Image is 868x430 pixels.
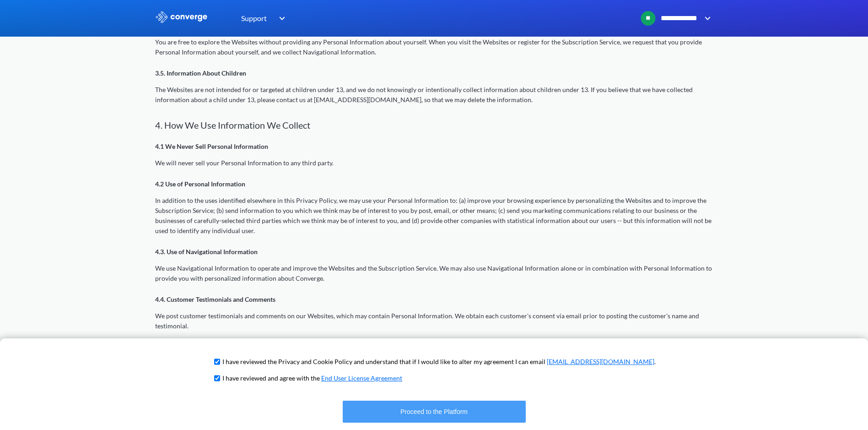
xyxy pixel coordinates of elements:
[222,357,656,367] p: I have reviewed the Privacy and Cookie Policy and understand that if I would like to alter my agr...
[241,12,267,24] span: Support
[155,294,713,305] p: 4.4. Customer Testimonials and Comments
[155,37,713,57] p: You are free to explore the Websites without providing any Personal Information about yourself. W...
[547,358,654,365] a: [EMAIL_ADDRESS][DOMAIN_NAME]
[155,142,713,152] p: 4.1 We Never Sell Personal Information
[273,13,288,24] img: downArrow.svg
[155,68,713,78] p: 3.5. Information About Children
[222,373,402,383] p: I have reviewed and agree with the
[155,179,713,189] p: 4.2 Use of Personal Information
[155,263,713,283] p: We use Navigational Information to operate and improve the Websites and the Subscription Service....
[155,120,713,131] h2: 4. How We Use Information We Collect
[155,196,713,236] p: In addition to the uses identified elsewhere in this Privacy Policy, we may use your Personal Inf...
[321,374,402,382] a: End User License Agreement
[155,247,713,257] p: 4.3. Use of Navigational Information
[343,401,526,423] button: Proceed to the Platform
[155,11,208,23] img: logo_ewhite.svg
[155,85,713,105] p: The Websites are not intended for or targeted at children under 13, and we do not knowingly or in...
[155,311,713,331] p: We post customer testimonials and comments on our Websites, which may contain Personal Informatio...
[699,13,713,24] img: downArrow.svg
[155,158,713,168] p: We will never sell your Personal Information to any third party.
